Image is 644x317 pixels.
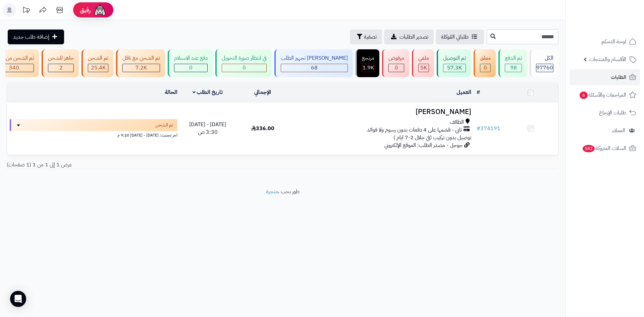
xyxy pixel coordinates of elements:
[364,33,377,41] span: تصفية
[395,64,398,72] span: 0
[48,64,73,72] div: 2
[419,64,429,72] div: 5018
[251,124,274,133] span: 336.00
[477,124,500,133] a: #374191
[18,3,35,18] a: تحديثات المنصة
[477,124,480,133] span: #
[165,88,177,96] a: الحالة
[480,64,490,72] div: 0
[420,64,427,72] span: 5K
[611,72,626,82] span: الطلبات
[189,64,193,72] span: 0
[266,188,278,196] a: متجرة
[570,140,640,156] a: السلات المتروكة582
[281,54,348,62] div: [PERSON_NAME] تجهيز الطلب
[497,49,528,77] a: تم الدفع 98
[293,108,471,116] h3: [PERSON_NAME]
[123,64,160,72] div: 7222
[362,54,374,62] div: مرتجع
[484,64,487,72] span: 0
[411,49,435,77] a: ملغي 5K
[367,126,462,134] span: تابي - قسّمها على 4 دفعات بدون رسوم ولا فوائد
[281,64,347,72] div: 68
[174,54,208,62] div: دفع عند الاستلام
[193,88,223,96] a: تاريخ الطلب
[589,55,626,64] span: الأقسام والمنتجات
[436,30,484,44] a: طلباتي المُوكلة
[381,49,411,77] a: مرفوض 0
[115,49,166,77] a: تم الشحن مع ناقل 7.2K
[189,120,226,136] span: [DATE] - [DATE] 3:30 ص
[254,88,271,96] a: الإجمالي
[59,64,63,72] span: 2
[570,122,640,139] a: العملاء
[457,88,471,96] a: العميل
[480,54,491,62] div: معلق
[450,118,464,126] span: الطائف
[601,37,626,46] span: لوحة التحكم
[2,161,283,169] div: عرض 1 إلى 1 من 1 (1 صفحات)
[222,64,266,72] div: 0
[579,90,626,100] span: المراجعات والأسئلة
[136,64,147,72] span: 7.2K
[477,88,480,96] a: #
[354,49,381,77] a: مرتجع 1.9K
[174,64,207,72] div: 0
[447,64,462,72] span: 57.3K
[599,108,626,117] span: طلبات الإرجاع
[505,64,522,72] div: 98
[9,64,19,72] span: 340
[350,30,382,44] button: تصفية
[579,91,588,99] span: 6
[443,64,466,72] div: 57283
[418,54,429,62] div: ملغي
[13,33,49,41] span: إضافة طلب جديد
[505,54,522,62] div: تم الدفع
[40,49,80,77] a: جاهز للشحن 2
[612,126,625,135] span: العملاء
[214,49,273,77] a: في انتظار صورة التحويل 0
[570,69,640,85] a: الطلبات
[362,64,374,72] div: 1858
[536,64,553,72] span: 97760
[435,49,472,77] a: تم التوصيل 57.3K
[93,3,107,17] img: ai-face.png
[536,54,553,62] div: الكل
[166,49,214,77] a: دفع عند الاستلام 0
[472,49,497,77] a: معلق 0
[570,105,640,121] a: طلبات الإرجاع
[389,64,404,72] div: 0
[528,49,560,77] a: الكل97760
[363,64,374,72] span: 1.9K
[10,291,26,307] div: Open Intercom Messenger
[155,122,173,128] span: تم الشحن
[598,13,638,28] img: logo-2.png
[243,64,246,72] span: 0
[570,34,640,50] a: لوحة التحكم
[582,144,626,153] span: السلات المتروكة
[91,64,106,72] span: 25.4K
[80,6,91,14] span: رفيق
[222,54,267,62] div: في انتظار صورة التحويل
[443,54,466,62] div: تم التوصيل
[8,30,64,44] a: إضافة طلب جديد
[393,134,471,142] span: توصيل بدون تركيب (في خلال 2-7 ايام )
[388,54,404,62] div: مرفوض
[122,54,160,62] div: تم الشحن مع ناقل
[88,54,108,62] div: تم الشحن
[10,131,177,138] div: اخر تحديث: [DATE] - [DATE] 9:20 م
[441,33,469,41] span: طلباتي المُوكلة
[88,64,108,72] div: 25356
[384,141,463,149] span: جوجل - مصدر الطلب: الموقع الإلكتروني
[582,145,595,152] span: 582
[384,30,434,44] a: تصدير الطلبات
[273,49,354,77] a: [PERSON_NAME] تجهيز الطلب 68
[399,33,428,41] span: تصدير الطلبات
[510,64,517,72] span: 98
[311,64,318,72] span: 68
[570,87,640,103] a: المراجعات والأسئلة6
[80,49,115,77] a: تم الشحن 25.4K
[48,54,74,62] div: جاهز للشحن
